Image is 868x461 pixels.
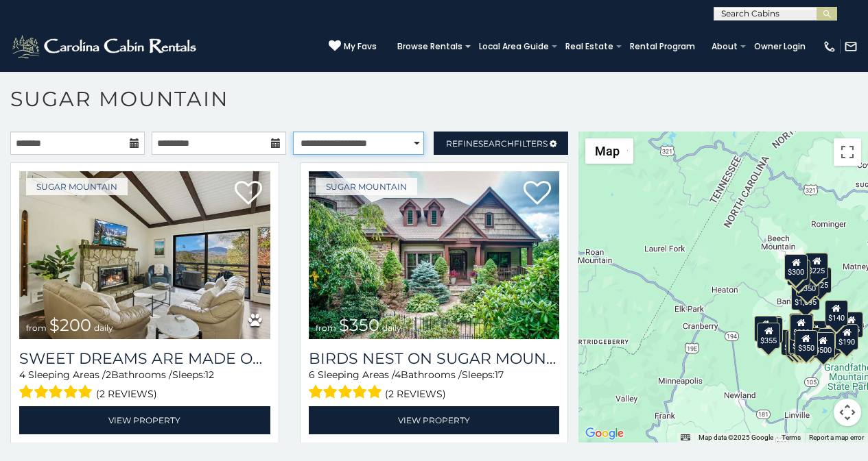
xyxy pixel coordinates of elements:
a: Report a map error [809,434,864,441]
span: $200 [49,315,91,335]
a: Sugar Mountain [316,178,417,195]
a: My Favs [329,40,377,53]
div: $300 [790,314,813,340]
div: $240 [754,316,777,342]
a: Add to favorites [524,179,551,208]
img: Sweet Dreams Are Made Of Skis [19,171,270,339]
a: Browse Rentals [390,37,469,56]
button: Map camera controls [834,399,861,426]
span: Map [595,144,620,158]
a: Sweet Dreams Are Made Of Skis from $200 daily [19,171,270,339]
div: $350 [795,330,818,356]
a: Real Estate [559,37,620,56]
a: Birds Nest On Sugar Mountain from $350 daily [309,171,560,339]
img: White-1-2.png [10,33,200,60]
a: View Property [19,406,270,434]
span: (2 reviews) [96,385,157,403]
span: from [316,323,336,333]
img: mail-regular-white.png [844,40,858,53]
span: 6 [309,369,315,381]
div: $300 [784,254,808,280]
div: $140 [825,300,848,326]
button: Change map style [585,138,633,164]
div: $375 [789,328,812,354]
div: $190 [835,324,858,350]
a: Sugar Mountain [26,178,128,195]
span: Refine Filters [446,138,548,149]
span: $350 [339,315,379,335]
a: Terms [782,434,801,441]
span: (2 reviews) [385,385,446,403]
span: 4 [395,369,401,381]
img: phone-regular-white.png [823,40,836,53]
a: Owner Login [747,37,812,56]
span: Search [478,138,514,149]
a: Local Area Guide [472,37,556,56]
a: Rental Program [623,37,702,56]
div: $195 [819,328,842,354]
div: Sleeping Areas / Bathrooms / Sleeps: [19,368,270,403]
span: 12 [205,369,214,381]
a: RefineSearchFilters [434,132,568,155]
a: Birds Nest On Sugar Mountain [309,349,560,368]
span: from [26,323,47,333]
a: View Property [309,406,560,434]
button: Keyboard shortcuts [681,433,690,443]
a: About [705,37,744,56]
a: Open this area in Google Maps (opens a new window) [582,425,627,443]
span: daily [382,323,401,333]
div: $355 [758,323,781,349]
a: Sweet Dreams Are Made Of Skis [19,349,270,368]
div: $500 [812,332,835,358]
span: Map data ©2025 Google [699,434,773,441]
div: $155 [840,312,863,338]
div: $1,095 [791,284,820,310]
span: 4 [19,369,25,381]
img: Google [582,425,627,443]
span: 2 [106,369,111,381]
div: $200 [804,321,827,347]
div: $125 [808,267,832,293]
span: 17 [495,369,504,381]
span: daily [94,323,113,333]
span: My Favs [344,40,377,53]
div: $225 [805,253,828,279]
div: Sleeping Areas / Bathrooms / Sleeps: [309,368,560,403]
img: Birds Nest On Sugar Mountain [309,171,560,339]
a: Add to favorites [235,179,262,208]
div: $265 [790,313,814,339]
div: $155 [786,330,809,356]
button: Toggle fullscreen view [834,138,861,166]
